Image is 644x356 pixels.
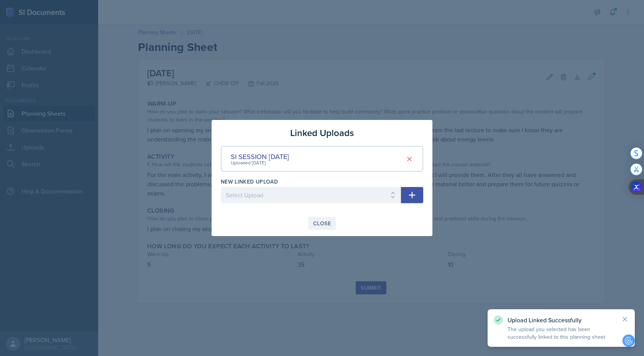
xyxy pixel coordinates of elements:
[221,178,278,185] label: New Linked Upload
[290,126,354,140] h3: Linked Uploads
[231,159,289,166] div: Uploaded [DATE]
[313,220,331,226] div: Close
[508,316,615,324] p: Upload Linked Successfully
[308,217,336,230] button: Close
[231,151,289,162] div: SI SESSION [DATE]
[508,325,615,341] p: The upload you selected has been successfully linked to this planning sheet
